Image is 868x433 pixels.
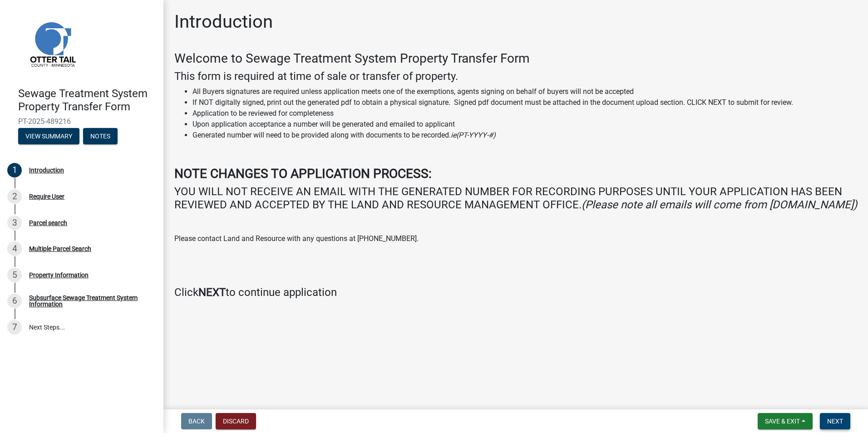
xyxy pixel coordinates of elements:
li: All Buyers signatures are required unless application meets one of the exemptions, agents signing... [192,86,857,97]
h4: This form is required at time of sale or transfer of property. [174,70,857,83]
span: Save & Exit [765,418,800,425]
span: PT-2025-489216 [18,117,145,126]
h3: Welcome to Sewage Treatment System Property Transfer Form [174,51,857,66]
img: Otter Tail County, Minnesota [18,10,86,78]
li: Application to be reviewed for completeness [192,108,857,119]
div: 7 [7,320,22,335]
div: 5 [7,268,22,282]
button: View Summary [18,128,79,144]
div: Property Information [29,272,89,278]
button: Back [181,413,212,429]
div: 4 [7,241,22,256]
div: 6 [7,294,22,308]
button: Next [820,413,850,429]
span: Next [827,418,843,425]
div: Parcel search [29,220,67,226]
div: Multiple Parcel Search [29,246,91,252]
button: Notes [83,128,118,144]
h4: Sewage Treatment System Property Transfer Form [18,87,156,113]
button: Save & Exit [758,413,813,429]
i: ie(PT-YYYY-#) [451,131,496,139]
li: Upon application acceptance a number will be generated and emailed to applicant [192,119,857,130]
wm-modal-confirm: Summary [18,133,79,140]
button: Discard [216,413,256,429]
span: Back [188,418,205,425]
strong: NEXT [198,286,226,299]
h4: Click to continue application [174,286,857,299]
div: 1 [7,163,22,177]
h4: YOU WILL NOT RECEIVE AN EMAIL WITH THE GENERATED NUMBER FOR RECORDING PURPOSES UNTIL YOUR APPLICA... [174,185,857,212]
p: Please contact Land and Resource with any questions at [PHONE_NUMBER]. [174,233,857,244]
div: Introduction [29,167,64,173]
i: (Please note all emails will come from [DOMAIN_NAME]) [582,198,857,211]
wm-modal-confirm: Notes [83,133,118,140]
div: 2 [7,189,22,204]
div: Subsurface Sewage Treatment System Information [29,295,149,307]
div: Require User [29,193,64,200]
div: 3 [7,216,22,230]
li: Generated number will need to be provided along with documents to be recorded. [192,130,857,141]
h1: Introduction [174,11,273,33]
strong: NOTE CHANGES TO APPLICATION PROCESS: [174,166,432,181]
li: If NOT digitally signed, print out the generated pdf to obtain a physical signature. Signed pdf d... [192,97,857,108]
